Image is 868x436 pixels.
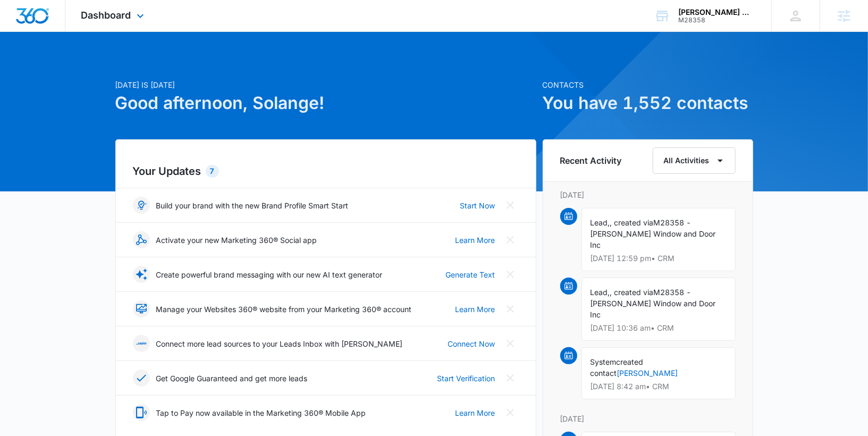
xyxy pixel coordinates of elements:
span: Lead, [591,288,610,297]
div: 7 [206,165,219,178]
a: Learn More [456,304,495,315]
p: Get Google Guaranteed and get more leads [156,373,308,384]
p: Contacts [543,79,753,90]
span: M28358 - [PERSON_NAME] Window and Door Inc [591,218,716,249]
p: Build your brand with the new Brand Profile Smart Start [156,200,349,211]
span: M28358 - [PERSON_NAME] Window and Door Inc [591,288,716,319]
a: Learn More [456,407,495,418]
p: Activate your new Marketing 360® Social app [156,234,317,246]
button: Close [502,197,519,214]
button: Close [502,370,519,387]
button: Close [502,300,519,317]
button: Close [502,231,519,248]
p: [DATE] 10:36 am • CRM [591,324,727,332]
button: Close [502,335,519,352]
button: Close [502,266,519,283]
span: Lead, [591,218,610,227]
p: [DATE] [560,189,736,200]
span: created contact [591,357,644,378]
div: account name [678,8,756,16]
p: [DATE] 12:59 pm • CRM [591,255,727,262]
button: All Activities [653,147,736,174]
a: Generate Text [446,269,495,280]
h1: You have 1,552 contacts [543,90,753,116]
div: account id [678,16,756,24]
p: Tap to Pay now available in the Marketing 360® Mobile App [156,407,366,418]
p: Create powerful brand messaging with our new AI text generator [156,269,383,280]
span: , created via [610,288,654,297]
a: Start Now [460,200,495,211]
h6: Recent Activity [560,154,622,167]
p: [DATE] [560,413,736,424]
a: Learn More [456,234,495,246]
p: [DATE] is [DATE] [115,79,536,90]
a: Start Verification [437,373,495,384]
h2: Your Updates [133,163,519,179]
a: [PERSON_NAME] [617,368,678,378]
p: [DATE] 8:42 am • CRM [591,383,727,390]
span: Dashboard [81,10,131,21]
p: Manage your Websites 360® website from your Marketing 360® account [156,304,412,315]
span: System [591,357,617,366]
p: Connect more lead sources to your Leads Inbox with [PERSON_NAME] [156,338,403,349]
h1: Good afternoon, Solange! [115,90,536,116]
span: , created via [610,218,654,227]
button: Close [502,404,519,421]
a: Connect Now [448,338,495,349]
